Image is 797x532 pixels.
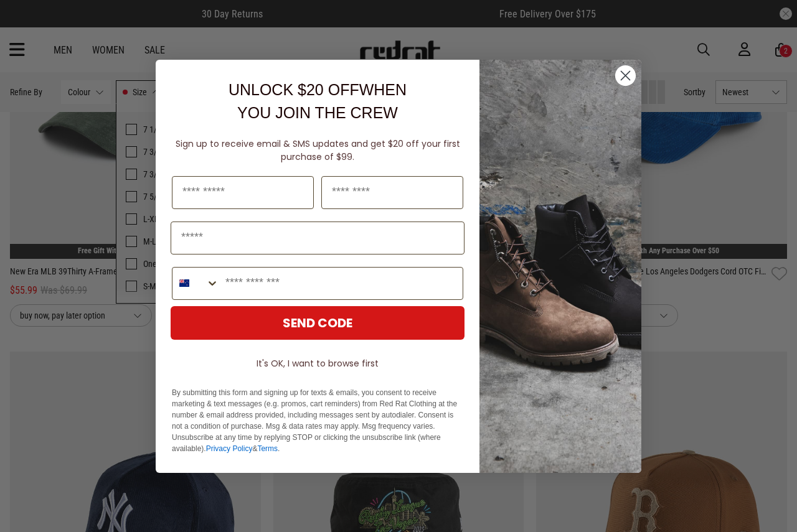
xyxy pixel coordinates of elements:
[171,306,465,340] button: SEND CODE
[172,387,463,454] p: By submitting this form and signing up for texts & emails, you consent to receive marketing & tex...
[615,65,636,86] button: Close dialog
[206,444,253,453] a: Privacy Policy
[171,222,465,254] input: Email
[359,81,407,98] span: WHEN
[176,138,460,163] span: Sign up to receive email & SMS updates and get $20 off your first purchase of $99.
[171,352,465,375] button: It's OK, I want to browse first
[172,176,314,209] input: First Name
[229,81,359,98] span: UNLOCK $20 OFF
[237,104,398,121] span: YOU JOIN THE CREW
[172,268,219,299] button: Search Countries
[10,5,47,42] button: Open LiveChat chat widget
[257,444,278,453] a: Terms
[479,60,641,473] img: f7662613-148e-4c88-9575-6c6b5b55a647.jpeg
[179,278,189,288] img: New Zealand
